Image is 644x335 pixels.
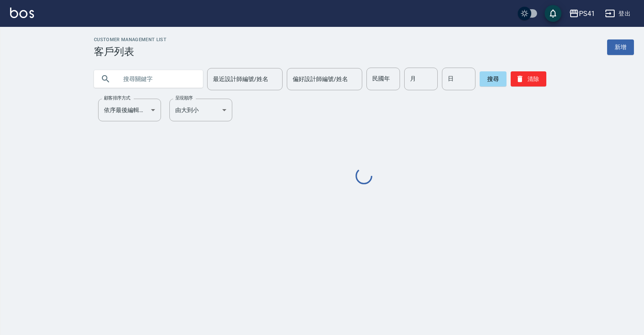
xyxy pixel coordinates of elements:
[94,46,166,58] h3: 客戶列表
[566,5,598,22] button: PS41
[169,99,232,121] div: 由大到小
[545,5,561,22] button: save
[602,6,634,21] button: 登出
[607,39,634,55] a: 新增
[104,95,130,101] label: 顧客排序方式
[480,71,506,86] button: 搜尋
[94,37,166,42] h2: Customer Management List
[579,8,595,19] div: PS41
[511,71,546,86] button: 清除
[117,68,196,90] input: 搜尋關鍵字
[175,95,193,101] label: 呈現順序
[10,8,34,18] img: Logo
[98,99,161,121] div: 依序最後編輯時間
